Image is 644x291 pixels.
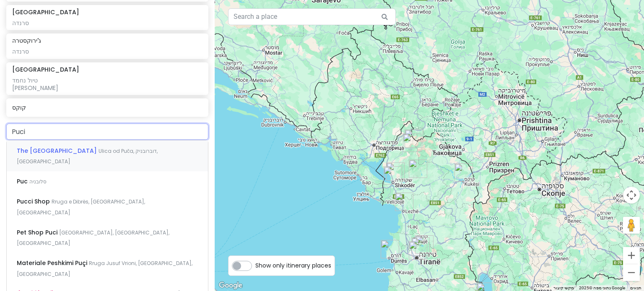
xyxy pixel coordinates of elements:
[12,8,79,16] h6: [GEOGRAPHIC_DATA]
[6,124,208,140] input: + Add place or address
[12,66,79,73] h6: [GEOGRAPHIC_DATA]
[17,259,89,267] span: Materiale Peshkimi Puçi
[623,217,640,234] button: ‏כדי לפתוח את Street View, צריך לגרור את אטב-איש אל המפה
[217,280,244,291] img: Google
[17,177,29,185] span: Puc
[553,285,574,291] button: מקשי קיצור
[381,240,399,258] div: דורס
[255,261,331,270] span: Show only itinerary places
[17,260,192,278] span: Rruga Jusuf Vrioni, [GEOGRAPHIC_DATA], [GEOGRAPHIC_DATA]
[12,77,202,92] div: טיול נחמד [PERSON_NAME]
[384,166,402,185] div: Rozafa Castle
[29,178,47,185] span: סלובניה
[17,228,59,237] span: Pet Shop Puci
[386,162,405,181] div: Venice Art Mask Factory
[228,8,396,25] input: Search a place
[623,187,640,203] button: פקדי המצלמה של המפה
[17,198,145,216] span: Rruga e Dibrës, [GEOGRAPHIC_DATA], [GEOGRAPHIC_DATA]
[17,229,169,247] span: [GEOGRAPHIC_DATA], [GEOGRAPHIC_DATA], [GEOGRAPHIC_DATA]
[12,104,202,111] h6: קוקס
[409,160,427,178] div: Lake Koman Ferry
[12,37,41,44] h6: ג'ירוקסטרה
[405,129,423,148] div: Theth
[403,134,421,152] div: Blue Eye Kaprre
[409,241,427,260] div: Tirana Lake Park
[623,264,640,281] button: הקטנת התצוגה
[415,235,434,254] div: Dajti Tower Belvedere Hotel
[623,247,640,264] button: הגדלת התצוגה
[17,197,52,206] span: Pucci Shop
[12,19,202,27] div: סרנדה
[411,237,430,256] div: BUNK'ART 1
[395,193,413,211] div: Lezhë
[12,48,202,55] div: סרנדה
[454,163,473,182] div: קוקס
[579,286,625,290] span: נתוני מפה ©2025 Google
[630,286,641,290] a: תנאים
[217,280,244,291] a: ‏פתיחת האזור הזה במפות Google (ייפתח חלון חדש)
[17,147,99,155] span: The [GEOGRAPHIC_DATA]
